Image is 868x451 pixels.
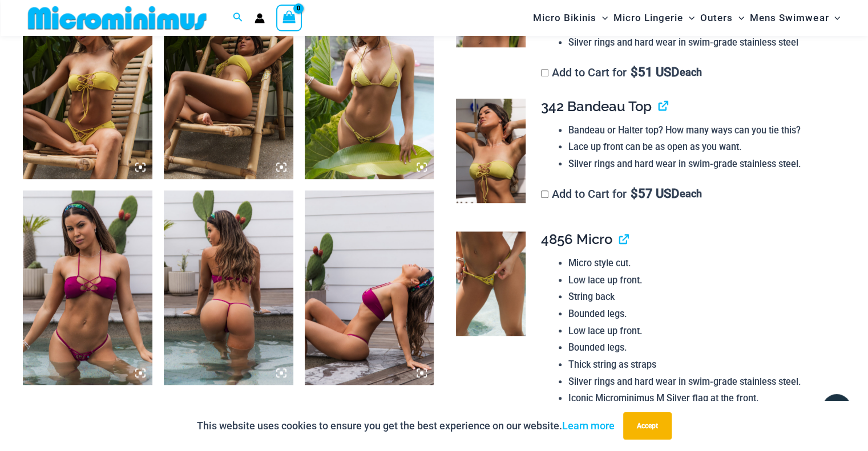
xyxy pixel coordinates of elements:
span: $ [630,186,637,201]
a: View Shopping Cart, empty [276,5,302,31]
span: Mens Swimwear [750,3,829,32]
span: Micro Lingerie [613,3,683,32]
img: MM SHOP LOGO FLAT [23,5,211,31]
label: Add to Cart for [541,66,703,79]
li: Silver rings and hard wear in swim-grade stainless steel [568,34,836,51]
a: Learn more [562,420,615,432]
img: Breakwater Berry Pink 341 halter 4856 micro [305,190,434,384]
a: Micro LingerieMenu ToggleMenu Toggle [611,3,697,32]
button: Accept [623,412,672,440]
li: Thick string as straps [568,356,836,373]
span: each [680,67,702,78]
label: Add to Cart for [541,187,703,201]
span: 4856 Micro [541,231,612,247]
li: Silver rings and hard wear in swim-grade stainless steel. [568,373,836,391]
span: Outers [700,3,733,32]
a: Search icon link [233,11,243,25]
span: $ [630,65,637,79]
span: Menu Toggle [683,3,695,32]
a: OutersMenu ToggleMenu Toggle [697,3,747,32]
a: Mens SwimwearMenu ToggleMenu Toggle [747,3,843,32]
li: Bandeau or Halter top? How many ways can you tie this? [568,122,836,139]
span: Menu Toggle [829,3,840,32]
span: Micro Bikinis [533,3,596,32]
span: 51 USD [630,67,679,78]
a: Micro BikinisMenu ToggleMenu Toggle [530,3,611,32]
li: Iconic Microminimus M Silver flag at the front. [568,390,836,407]
span: 57 USD [630,188,679,200]
li: Micro style cut. [568,255,836,272]
img: Breakwater Berry Pink 341 halter 4856 micro [164,190,293,384]
nav: Site Navigation [528,2,845,34]
input: Add to Cart for$57 USD each [541,190,548,198]
img: Breakwater Lemon Yellow 341 halter 01 [456,99,526,203]
span: Menu Toggle [733,3,744,32]
li: Silver rings and hard wear in swim-grade stainless steel. [568,156,836,173]
li: Bounded legs. [568,339,836,356]
li: Bounded legs. [568,306,836,323]
input: Add to Cart for$51 USD each [541,69,548,76]
span: 342 Bandeau Top [541,98,652,115]
a: Account icon link [255,13,265,23]
li: Low lace up front. [568,323,836,340]
span: each [680,188,702,200]
img: Breakwater Lemon Yellow4856 micro [456,231,526,336]
p: This website uses cookies to ensure you get the best experience on our website. [197,417,615,434]
li: Low lace up front. [568,272,836,289]
img: Breakwater Berry Pink 341 halter 4856 micro [23,190,152,384]
li: String back [568,289,836,306]
li: Lace up front can be as open as you want. [568,139,836,156]
span: Menu Toggle [596,3,608,32]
